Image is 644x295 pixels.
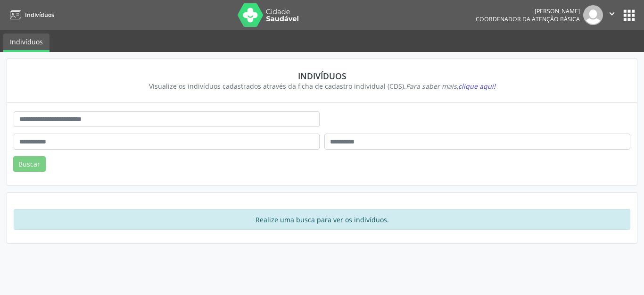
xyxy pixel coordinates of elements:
[7,7,54,23] a: Indivíduos
[603,5,621,25] button: 
[476,7,580,15] div: [PERSON_NAME]
[607,8,617,19] i: 
[25,11,54,19] span: Indivíduos
[406,82,495,91] i: Para saber mais,
[3,34,50,52] a: Indivíduos
[20,71,624,81] div: Indivíduos
[20,81,624,91] div: Visualize os indivíduos cadastrados através da ficha de cadastro individual (CDS).
[458,82,495,91] span: clique aqui!
[14,209,630,230] div: Realize uma busca para ver os indivíduos.
[13,156,46,172] button: Buscar
[621,7,637,24] button: apps
[583,5,603,25] img: img
[476,15,580,23] span: Coordenador da Atenção Básica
